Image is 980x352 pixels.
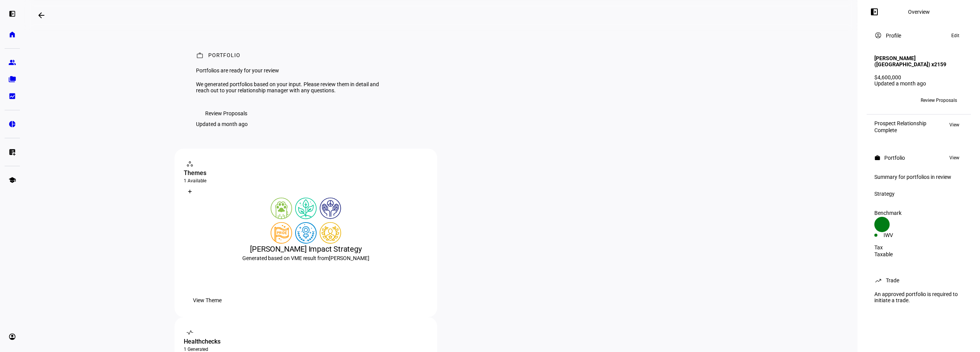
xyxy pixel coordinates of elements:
[186,329,194,336] mat-icon: vital_signs
[874,191,963,197] div: Strategy
[915,94,963,106] button: Review Proposals
[295,198,317,219] img: climateChange.colored.svg
[205,106,247,121] span: Review Proposals
[870,7,879,16] mat-icon: left_panel_open
[921,94,957,106] span: Review Proposals
[196,121,248,127] div: Updated a month ago
[874,174,963,180] div: Summary for portfolios in review
[8,92,16,100] eth-mat-symbol: bid_landscape
[295,222,317,244] img: womensRights.colored.svg
[196,81,384,93] div: We generated portfolios based on your input. Please review them in detail and reach out to your r...
[947,31,963,40] button: Edit
[874,276,963,285] eth-panel-overview-card-header: Trade
[196,67,384,74] div: Portfolios are ready for your review
[320,222,341,244] img: corporateEthics.custom.svg
[874,210,963,216] div: Benchmark
[196,106,256,121] button: Review Proposals
[8,333,16,341] eth-mat-symbol: account_circle
[870,288,968,306] div: An approved portfolio is required to initiate a trade.
[874,155,880,161] mat-icon: work
[884,232,919,238] div: IWV
[193,293,222,308] span: View Theme
[37,11,46,20] mat-icon: arrow_backwards
[184,293,231,308] button: View Theme
[949,153,959,162] span: View
[5,55,20,70] a: group
[884,155,905,161] div: Portfolio
[951,31,959,40] span: Edit
[5,88,20,104] a: bid_landscape
[886,277,899,283] div: Trade
[8,176,16,184] eth-mat-symbol: school
[908,9,930,15] div: Overview
[8,75,16,83] eth-mat-symbol: folder_copy
[874,31,963,40] eth-panel-overview-card-header: Profile
[271,198,292,219] img: animalWelfare.colored.svg
[271,222,292,244] img: lgbtqJustice.colored.svg
[320,198,341,219] img: humanRights.colored.svg
[184,337,428,346] div: Healthchecks
[8,148,16,156] eth-mat-symbol: list_alt_add
[874,251,963,257] div: Taxable
[874,55,963,67] h4: [PERSON_NAME] ([GEOGRAPHIC_DATA]) x2159
[208,52,240,60] div: Portfolio
[5,72,20,87] a: folder_copy
[874,74,963,80] div: $4,600,000
[184,254,428,262] div: Generated based on VME result from
[184,244,428,254] div: [PERSON_NAME] Impact Strategy
[8,59,16,66] eth-mat-symbol: group
[949,120,959,129] span: View
[874,277,882,284] mat-icon: trending_up
[8,120,16,128] eth-mat-symbol: pie_chart
[946,120,963,129] button: View
[8,31,16,38] eth-mat-symbol: home
[5,27,20,42] a: home
[196,52,204,59] mat-icon: work
[329,255,369,261] span: [PERSON_NAME]
[874,244,963,250] div: Tax
[874,127,926,133] div: Complete
[5,116,20,132] a: pie_chart
[186,160,194,168] mat-icon: workspaces
[8,10,16,18] eth-mat-symbol: left_panel_open
[874,153,963,162] eth-panel-overview-card-header: Portfolio
[184,169,428,178] div: Themes
[886,33,901,39] div: Profile
[946,153,963,162] button: View
[184,178,428,184] div: 1 Available
[874,80,963,87] div: Updated a month ago
[874,31,882,39] mat-icon: account_circle
[874,120,926,126] div: Prospect Relationship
